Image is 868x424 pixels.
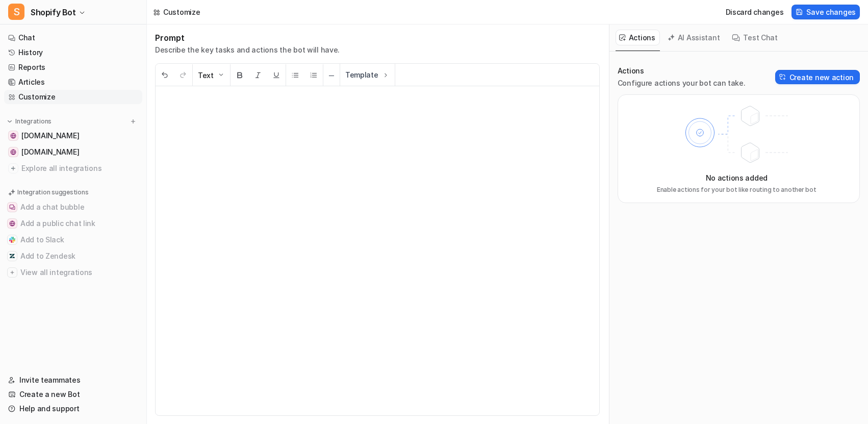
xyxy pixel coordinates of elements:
[17,188,88,197] p: Integration suggestions
[4,90,142,104] a: Customize
[21,131,79,141] span: [DOMAIN_NAME]
[4,402,142,416] a: Help and support
[4,215,142,232] button: Add a public chat linkAdd a public chat link
[340,64,395,86] button: Template
[4,373,142,387] a: Invite teammates
[9,204,15,210] img: Add a chat bubble
[806,7,856,17] span: Save changes
[664,30,725,45] button: AI Assistant
[236,71,244,79] img: Bold
[616,30,660,45] button: Actions
[4,232,142,248] button: Add to SlackAdd to Slack
[4,75,142,89] a: Articles
[4,45,142,60] a: History
[15,117,52,126] p: Integrations
[6,118,13,125] img: expand menu
[9,220,15,227] img: Add a public chat link
[286,64,304,86] button: Unordered List
[254,71,262,79] img: Italic
[4,264,142,281] button: View all integrationsView all integrations
[4,129,142,143] a: www.shopify.com[DOMAIN_NAME]
[618,78,746,88] p: Configure actions your bot can take.
[267,64,286,86] button: Underline
[130,118,137,125] img: menu_add.svg
[4,387,142,402] a: Create a new Bot
[9,253,15,259] img: Add to Zendesk
[10,149,16,155] img: shopify.okta.com
[775,70,860,84] button: Create new action
[706,172,768,183] p: No actions added
[272,71,280,79] img: Underline
[10,133,16,139] img: www.shopify.com
[722,5,788,19] button: Discard changes
[291,71,299,79] img: Unordered List
[155,33,340,43] h1: Prompt
[249,64,267,86] button: Italic
[179,71,187,79] img: Redo
[8,4,24,20] span: S
[657,185,816,194] p: Enable actions for your bot like routing to another bot
[4,60,142,74] a: Reports
[156,64,174,86] button: Undo
[4,116,55,127] button: Integrations
[4,161,142,176] a: Explore all integrations
[31,5,76,19] span: Shopify Bot
[323,64,340,86] button: ─
[381,71,390,79] img: Template
[161,71,169,79] img: Undo
[21,147,79,157] span: [DOMAIN_NAME]
[4,145,142,159] a: shopify.okta.com[DOMAIN_NAME]
[4,199,142,215] button: Add a chat bubbleAdd a chat bubble
[728,30,782,45] button: Test Chat
[21,160,138,177] span: Explore all integrations
[310,71,318,79] img: Ordered List
[217,71,225,79] img: Dropdown Down Arrow
[155,45,340,55] p: Describe the key tasks and actions the bot will have.
[9,237,15,243] img: Add to Slack
[174,64,192,86] button: Redo
[9,269,15,276] img: View all integrations
[4,31,142,45] a: Chat
[193,64,230,86] button: Text
[304,64,323,86] button: Ordered List
[618,66,746,76] p: Actions
[779,73,786,81] img: Create action
[4,248,142,264] button: Add to ZendeskAdd to Zendesk
[792,5,860,19] button: Save changes
[163,7,200,17] div: Customize
[8,163,18,173] img: explore all integrations
[231,64,249,86] button: Bold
